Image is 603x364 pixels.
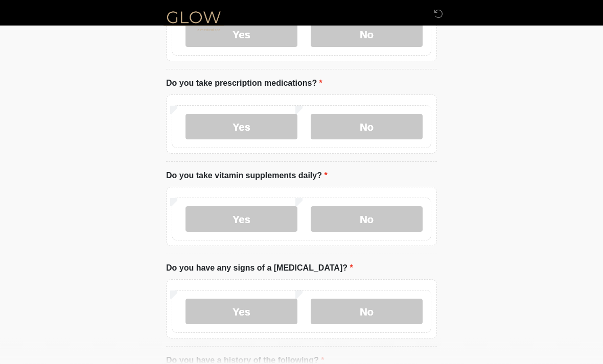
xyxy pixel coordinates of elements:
label: Do you take vitamin supplements daily? [166,170,328,182]
img: Glow Medical Spa Logo [156,8,231,34]
label: Yes [185,299,297,325]
label: Yes [185,207,297,232]
label: No [311,114,423,140]
label: Do you have any signs of a [MEDICAL_DATA]? [166,262,353,275]
label: Do you take prescription medications? [166,78,322,90]
label: No [311,299,423,325]
label: Yes [185,114,297,140]
label: No [311,207,423,232]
